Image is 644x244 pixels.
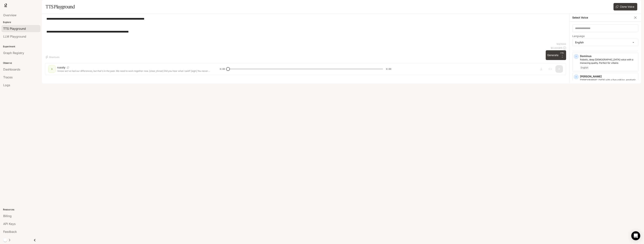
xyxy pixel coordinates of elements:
[560,52,565,59] p: ⏎
[580,58,637,65] p: Robotic, deep male voice with a menacing quality. Perfect for villains
[580,75,637,78] p: [PERSON_NAME]
[572,35,585,37] p: Language
[45,54,61,60] button: Shortcuts
[580,54,637,58] p: Dominus
[580,78,637,85] p: Male with a fast-talking, emphatic and streetwise tone
[631,231,640,240] div: Open Intercom Messenger
[560,52,565,56] p: CTRL +
[613,3,637,10] button: Clone Voice
[46,3,75,10] h1: TTS Playground
[572,39,638,46] div: English
[556,42,566,46] p: 163 / 1000
[546,50,566,60] button: GenerateCTRL +⏎
[580,65,589,70] span: English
